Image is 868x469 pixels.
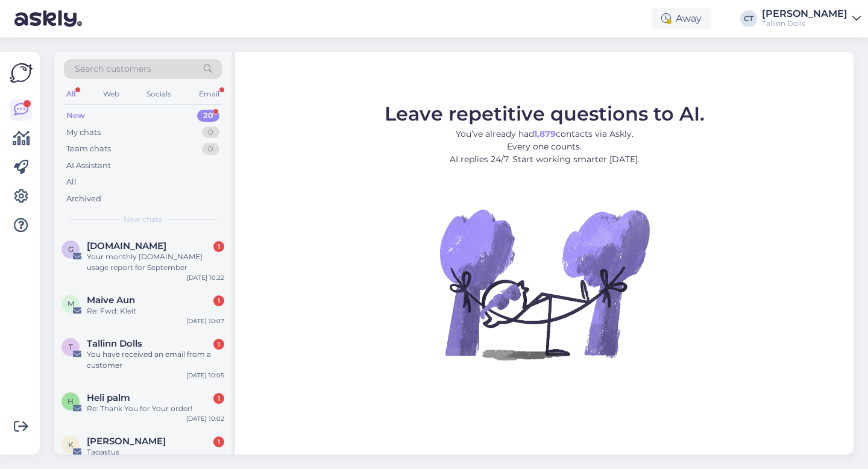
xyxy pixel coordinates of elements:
a: [PERSON_NAME]Tallinn Dolls [762,9,861,28]
div: [DATE] 10:02 [186,414,224,423]
div: 1 [213,436,224,447]
div: Re: Fwd: Kleit [87,306,224,316]
span: Leave repetitive questions to AI. [385,102,705,125]
div: [DATE] 10:22 [187,273,224,282]
span: Search customers [75,63,151,75]
div: 20 [197,110,219,122]
div: 1 [213,339,224,350]
div: All [66,176,77,188]
div: Tallinn Dolls [762,19,848,28]
span: kaisa vaigla [87,436,166,447]
span: Gender-API.com [87,241,166,251]
div: 0 [202,127,219,139]
div: Your monthly [DOMAIN_NAME] usage report for September [87,251,224,273]
span: k [68,440,74,449]
span: H [68,397,74,406]
div: New [66,110,85,122]
div: Away [652,8,711,30]
span: Maive Aun [87,295,135,306]
div: All [64,86,78,102]
div: 1 [213,393,224,404]
div: Web [101,86,122,102]
span: M [68,299,74,308]
div: You have received an email from a customer [87,349,224,371]
div: AI Assistant [66,160,111,172]
div: Email [197,86,222,102]
div: Archived [66,193,101,205]
img: Askly Logo [10,61,33,84]
span: New chats [124,214,162,225]
div: 0 [202,143,219,155]
b: 1,879 [534,128,556,139]
div: [DATE] 10:05 [186,371,224,380]
div: My chats [66,127,101,139]
div: Tagastus [87,447,224,458]
img: No Chat active [436,175,653,392]
span: Tallinn Dolls [87,338,142,349]
p: You’ve already had contacts via Askly. Every one counts. AI replies 24/7. Start working smarter [... [385,128,705,166]
div: [DATE] 10:07 [186,316,224,326]
div: [PERSON_NAME] [762,9,848,19]
div: Re: Thank You for Your order! [87,403,224,414]
span: Heli palm [87,392,130,403]
div: 1 [213,241,224,252]
div: Socials [144,86,174,102]
span: G [68,245,74,254]
div: 1 [213,295,224,306]
span: T [69,342,73,351]
div: CT [740,10,757,27]
div: Team chats [66,143,111,155]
